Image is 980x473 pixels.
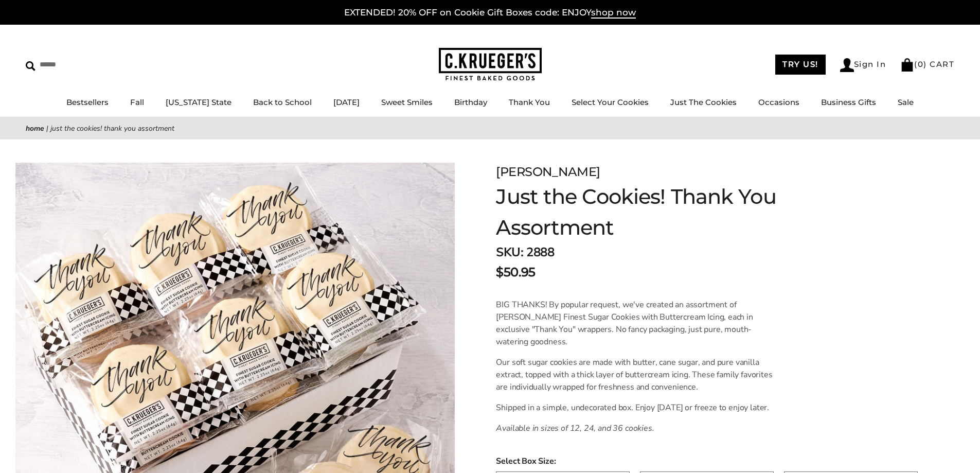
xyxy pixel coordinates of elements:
a: Business Gifts [821,97,876,107]
a: EXTENDED! 20% OFF on Cookie Gift Boxes code: ENJOYshop now [344,7,636,19]
p: BIG THANKS! By popular request, we've created an assortment of [PERSON_NAME] Finest Sugar Cookies... [496,299,777,348]
span: 2888 [526,244,554,260]
span: 0 [918,59,924,69]
span: shop now [591,7,636,19]
span: $50.95 [496,263,535,282]
img: Bag [900,58,914,72]
span: | [46,124,48,133]
a: Back to School [253,97,312,107]
a: Home [26,124,44,133]
a: Sweet Smiles [381,97,433,107]
strong: SKU: [496,244,523,260]
span: Select Box Size: [496,455,954,467]
nav: breadcrumbs [26,122,954,134]
em: Available in sizes of 12, 24, and 36 cookies. [496,423,654,434]
input: Search [26,57,148,73]
a: Occasions [758,97,799,107]
a: (0) CART [900,59,954,69]
span: Just the Cookies! Thank You Assortment [50,124,174,133]
a: Birthday [454,97,487,107]
div: [PERSON_NAME] [496,163,824,181]
a: [DATE] [333,97,360,107]
h1: Just the Cookies! Thank You Assortment [496,181,824,243]
img: Account [840,58,854,72]
a: Sale [898,97,914,107]
a: Thank You [509,97,550,107]
img: Search [26,61,35,71]
a: Sign In [840,58,886,72]
a: Fall [130,97,144,107]
a: TRY US! [775,55,826,75]
a: Bestsellers [66,97,109,107]
a: Just The Cookies [670,97,737,107]
p: Our soft sugar cookies are made with butter, cane sugar, and pure vanilla extract, topped with a ... [496,356,777,393]
p: Shipped in a simple, undecorated box. Enjoy [DATE] or freeze to enjoy later. [496,401,777,414]
img: C.KRUEGER'S [439,48,542,81]
a: Select Your Cookies [572,97,649,107]
a: [US_STATE] State [166,97,231,107]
